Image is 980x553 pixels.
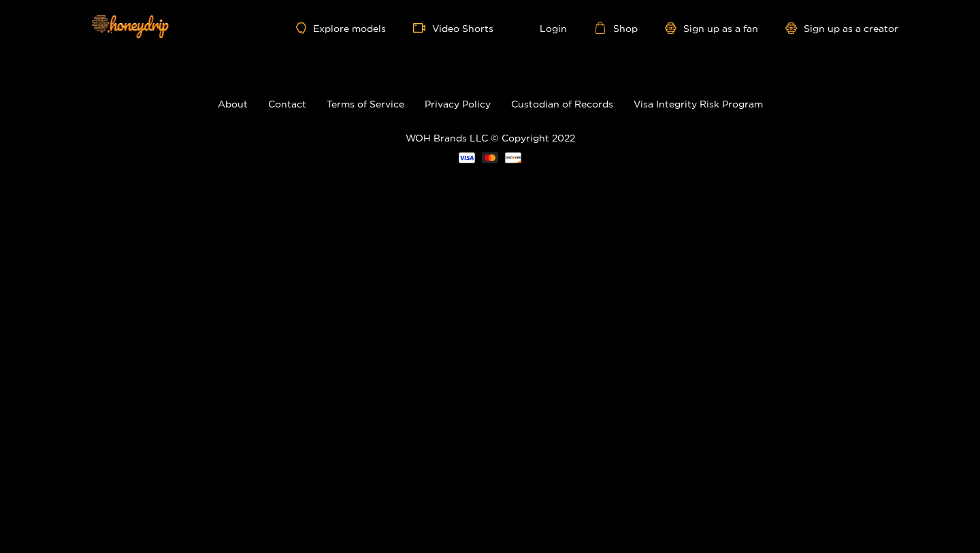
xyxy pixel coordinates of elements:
a: Sign up as a creator [785,22,898,34]
a: Custodian of Records [511,99,613,109]
a: Contact [268,99,306,109]
a: Login [521,22,567,34]
a: Shop [594,22,638,34]
a: About [218,99,248,109]
a: Visa Integrity Risk Program [634,99,763,109]
a: Explore models [296,22,386,34]
a: Privacy Policy [425,99,491,109]
span: video-camera [413,22,432,34]
a: Terms of Service [327,99,404,109]
a: Sign up as a fan [665,22,758,34]
a: Video Shorts [413,22,493,34]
